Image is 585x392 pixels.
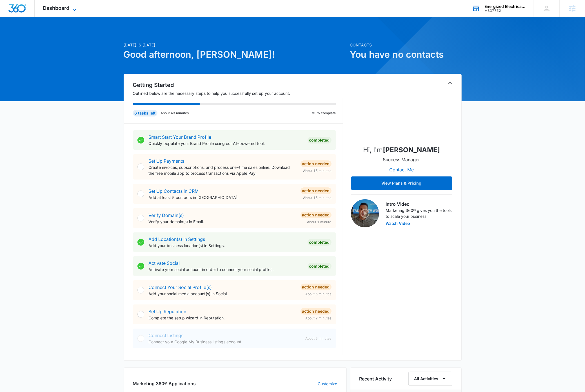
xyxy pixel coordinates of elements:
div: 6 tasks left [133,110,157,117]
p: Create invoices, subscriptions, and process one-time sales online. Download the free mobile app t... [149,164,296,176]
a: Set Up Contacts in CRM [149,188,199,194]
span: About 15 minutes [303,195,332,200]
h1: You have no contacts [350,48,462,61]
a: Connect Your Social Profile(s) [149,285,212,290]
button: View Plans & Pricing [351,176,452,190]
p: Complete the setup wizard in Reputation. [149,315,296,321]
h2: Marketing 360® Applications [133,380,196,387]
p: Outlined below are the necessary steps to help you successfully set up your account. [133,90,343,96]
div: Action Needed [301,212,332,218]
div: Completed [308,263,332,270]
div: account id [484,9,526,13]
button: Toggle Collapse [447,80,453,86]
div: Action Needed [301,187,332,194]
span: About 5 minutes [306,292,332,297]
img: Intro Video [351,199,379,227]
div: Action Needed [301,284,332,290]
p: Quickly populate your Brand Profile using our AI-powered tool. [149,140,303,146]
p: Success Manager [383,156,420,163]
button: Contact Me [384,163,419,176]
div: Action Needed [301,308,332,315]
button: Watch Video [386,221,410,225]
button: All Activities [408,372,452,386]
a: Activate Social [149,260,180,266]
p: Verify your domain(s) in Email. [149,219,296,225]
a: Set Up Reputation [149,309,186,314]
p: Add your business location(s) in Settings. [149,243,303,248]
a: Verify Domain(s) [149,212,184,218]
strong: [PERSON_NAME] [383,146,440,154]
p: Add at least 5 contacts in [GEOGRAPHIC_DATA]. [149,194,296,200]
h6: Recent Activity [359,375,392,382]
div: Action Needed [301,160,332,167]
span: About 5 minutes [306,336,332,341]
div: Completed [308,137,332,144]
p: Contacts [350,42,462,48]
a: Set Up Payments [149,158,184,164]
a: Add Location(s) in Settings [149,236,205,242]
p: Hi, I'm [363,145,440,155]
p: About 43 minutes [161,111,189,116]
h3: Intro Video [386,201,452,207]
p: Connect your Google My Business listings account. [149,339,301,345]
a: Customize [318,381,337,387]
span: About 15 minutes [303,168,332,173]
img: Brooke Poulson [373,84,430,140]
span: Dashboard [43,5,70,11]
p: [DATE] is [DATE] [124,42,347,48]
p: 33% complete [312,111,336,116]
p: Add your social media account(s) in Social. [149,291,296,297]
span: About 1 minute [307,219,332,225]
a: Smart Start Your Brand Profile [149,134,212,140]
h2: Getting Started [133,81,343,89]
p: Marketing 360® gives you the tools to scale your business. [386,207,452,219]
p: Activate your social account in order to connect your social profiles. [149,266,303,272]
div: Completed [308,239,332,246]
div: account name [484,4,526,9]
span: About 2 minutes [306,316,332,321]
h1: Good afternoon, [PERSON_NAME]! [124,48,347,61]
